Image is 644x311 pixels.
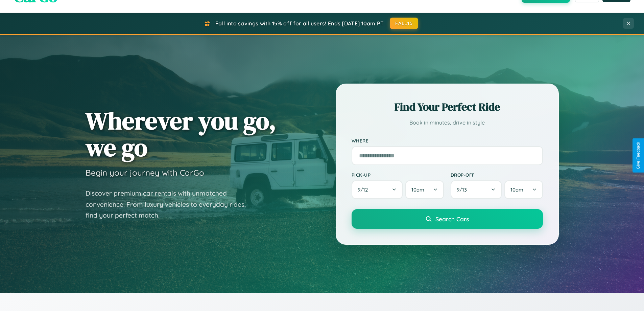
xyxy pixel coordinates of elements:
h1: Wherever you go, we go [86,107,276,161]
label: Drop-off [451,172,543,178]
button: 9/13 [451,180,502,199]
span: 9 / 12 [358,186,371,193]
p: Book in minutes, drive in style [352,118,543,128]
button: Search Cars [352,209,543,229]
h2: Find Your Perfect Ride [352,99,543,114]
button: 10am [504,180,543,199]
span: Fall into savings with 15% off for all users! Ends [DATE] 10am PT. [215,20,385,27]
span: 9 / 13 [457,186,470,193]
button: 10am [405,180,444,199]
label: Where [352,138,543,143]
span: 10am [411,186,424,193]
p: Discover premium car rentals with unmatched convenience. From luxury vehicles to everyday rides, ... [86,188,255,221]
div: Give Feedback [636,142,641,169]
button: 9/12 [352,180,403,199]
h3: Begin your journey with CarGo [86,168,204,178]
span: 10am [510,186,523,193]
label: Pick-up [352,172,444,178]
span: Search Cars [435,215,469,223]
button: FALL15 [390,18,418,29]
